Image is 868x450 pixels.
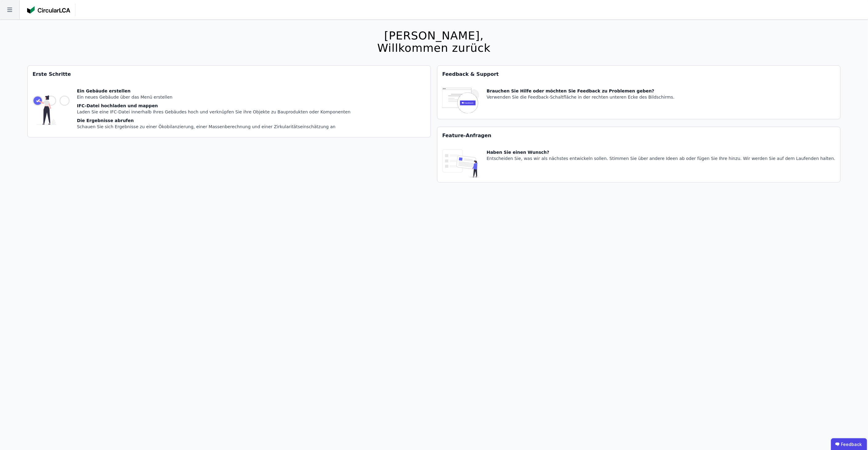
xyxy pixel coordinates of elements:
img: getting_started_tile-DrF_GRSv.svg [33,88,70,132]
div: IFC-Datei hochladen und mappen [77,103,351,109]
div: Entscheiden Sie, was wir als nächstes entwickeln sollen. Stimmen Sie über andere Ideen ab oder fü... [487,155,835,162]
img: feedback-icon-HCTs5lye.svg [442,88,479,114]
div: Brauchen Sie Hilfe oder möchten Sie Feedback zu Problemen geben? [487,88,675,94]
div: Erste Schritte [28,66,431,83]
div: Feature-Anfragen [437,127,840,144]
div: Schauen Sie sich Ergebnisse zu einer Ökobilanzierung, einer Massenberechnung und einer Zirkularit... [77,124,351,130]
div: Ein Gebäude erstellen [77,88,351,94]
div: Willkommen zurück [377,42,491,54]
div: Feedback & Support [437,66,840,83]
div: [PERSON_NAME], [377,30,491,42]
div: Haben Sie einen Wunsch? [487,149,835,155]
div: Verwenden Sie die Feedback-Schaltfläche in der rechten unteren Ecke des Bildschirms. [487,94,675,100]
div: Ein neues Gebäude über das Menü erstellen [77,94,351,100]
div: Die Ergebnisse abrufen [77,117,351,124]
img: feature_request_tile-UiXE1qGU.svg [442,149,479,177]
img: Concular [27,6,70,14]
div: Laden Sie eine IFC-Datei innerhalb Ihres Gebäudes hoch und verknüpfen Sie ihre Objekte zu Bauprod... [77,109,351,115]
